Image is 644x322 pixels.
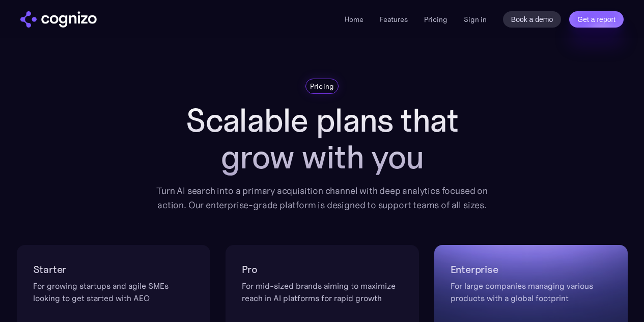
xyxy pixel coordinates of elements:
[33,280,194,304] div: For growing startups and agile SMEs looking to get started with AEO
[20,11,97,28] a: home
[149,102,495,176] h1: Scalable plans that grow with you
[20,11,97,28] img: cognizo logo
[451,280,611,304] div: For large companies managing various products with a global footprint
[242,261,403,278] h2: Pro
[464,13,487,26] a: Sign in
[310,81,334,91] div: Pricing
[33,261,194,278] h2: Starter
[424,15,447,24] a: Pricing
[242,280,403,304] div: For mid-sized brands aiming to maximize reach in AI platforms for rapid growth
[345,15,363,24] a: Home
[380,15,408,24] a: Features
[149,184,495,212] div: Turn AI search into a primary acquisition channel with deep analytics focused on action. Our ente...
[503,11,562,28] a: Book a demo
[569,11,624,28] a: Get a report
[451,261,611,278] h2: Enterprise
